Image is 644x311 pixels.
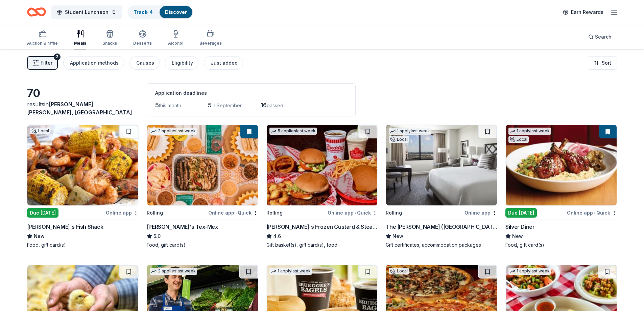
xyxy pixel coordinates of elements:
[266,125,378,248] a: Image for Freddy's Frozen Custard & Steakburgers5 applieslast weekRollingOnline app•Quick[PERSON_...
[204,56,243,70] button: Just added
[267,125,378,205] img: Image for Freddy's Frozen Custard & Steakburgers
[147,209,163,217] div: Rolling
[267,103,283,108] span: passed
[27,27,58,49] button: Auction & raffle
[389,136,409,143] div: Local
[27,208,58,218] div: Due [DATE]
[594,210,595,216] span: •
[106,208,139,217] div: Online app
[266,209,283,217] div: Rolling
[199,27,222,49] button: Beverages
[559,6,607,18] a: Earn Rewards
[355,210,356,216] span: •
[506,125,617,205] img: Image for Silver Diner
[70,59,119,67] div: Application methods
[505,125,617,248] a: Image for Silver Diner1 applylast weekLocalDue [DATE]Online app•QuickSilver DinerNewFood, gift ca...
[508,128,551,135] div: 1 apply last week
[27,4,46,20] a: Home
[27,100,139,116] div: results
[392,232,403,240] span: New
[212,103,242,108] span: in September
[464,208,497,217] div: Online app
[136,59,154,67] div: Causes
[211,59,238,67] div: Just added
[208,208,258,217] div: Online app Quick
[505,208,537,218] div: Due [DATE]
[147,242,258,248] div: Food, gift card(s)
[168,41,183,46] div: Alcohol
[512,232,523,240] span: New
[386,209,402,217] div: Rolling
[102,27,117,49] button: Snacks
[74,27,86,49] button: Meals
[159,103,181,108] span: this month
[27,223,103,231] div: [PERSON_NAME]'s Fish Shack
[269,268,312,275] div: 1 apply last week
[150,268,197,275] div: 2 applies last week
[386,125,497,205] img: Image for The Ritz-Carlton (Pentagon City)
[235,210,237,216] span: •
[505,242,617,248] div: Food, gift card(s)
[27,56,58,70] button: Filter2
[155,102,159,109] span: 5
[172,59,193,67] div: Eligibility
[389,128,431,135] div: 1 apply last week
[134,9,153,15] a: Track· 4
[328,208,378,217] div: Online app Quick
[386,223,497,231] div: The [PERSON_NAME] ([GEOGRAPHIC_DATA])
[508,136,529,143] div: Local
[133,41,152,46] div: Desserts
[153,232,161,240] span: 5.0
[30,128,50,134] div: Local
[508,268,551,275] div: 1 apply last week
[27,41,58,46] div: Auction & raffle
[27,125,139,248] a: Image for Ford's Fish ShackLocalDue [DATE]Online app[PERSON_NAME]'s Fish ShackNewFood, gift card(s)
[266,242,378,248] div: Gift basket(s), gift card(s), food
[133,27,152,49] button: Desserts
[41,59,52,67] span: Filter
[168,27,183,49] button: Alcohol
[208,102,212,109] span: 5
[602,59,611,67] span: Sort
[165,9,187,15] a: Discover
[65,8,109,16] span: Student Luncheon
[129,56,160,70] button: Causes
[27,242,139,248] div: Food, gift card(s)
[583,30,617,44] button: Search
[27,87,139,100] div: 70
[567,208,617,217] div: Online app Quick
[386,125,497,248] a: Image for The Ritz-Carlton (Pentagon City)1 applylast weekLocalRollingOnline appThe [PERSON_NAME]...
[595,33,612,41] span: Search
[27,101,132,116] span: in
[389,268,409,274] div: Local
[34,232,45,240] span: New
[266,223,378,231] div: [PERSON_NAME]'s Frozen Custard & Steakburgers
[155,89,347,97] div: Application deadlines
[165,56,198,70] button: Eligibility
[51,5,122,19] button: Student Luncheon
[150,128,197,135] div: 3 applies last week
[505,223,534,231] div: Silver Diner
[127,5,193,19] button: Track· 4Discover
[54,53,61,60] div: 2
[27,125,138,205] img: Image for Ford's Fish Shack
[261,102,267,109] span: 16
[588,56,617,70] button: Sort
[63,56,124,70] button: Application methods
[147,125,258,248] a: Image for Chuy's Tex-Mex3 applieslast weekRollingOnline app•Quick[PERSON_NAME]'s Tex-Mex5.0Food, ...
[269,128,317,135] div: 5 applies last week
[27,101,132,116] span: [PERSON_NAME] [PERSON_NAME], [GEOGRAPHIC_DATA]
[74,41,86,46] div: Meals
[147,125,258,205] img: Image for Chuy's Tex-Mex
[273,232,281,240] span: 4.6
[102,41,117,46] div: Snacks
[147,223,218,231] div: [PERSON_NAME]'s Tex-Mex
[386,242,497,248] div: Gift certificates, accommodation packages
[199,41,222,46] div: Beverages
